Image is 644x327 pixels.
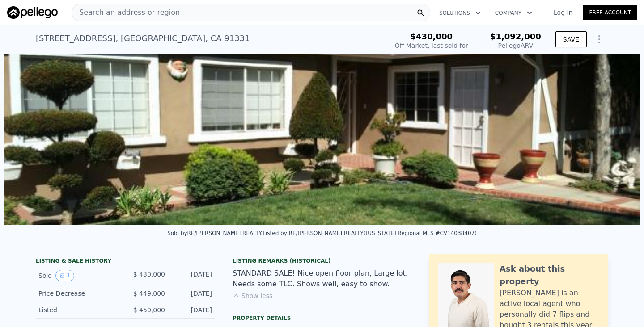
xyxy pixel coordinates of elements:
div: [STREET_ADDRESS] , [GEOGRAPHIC_DATA] , CA 91331 [36,32,250,45]
div: Property details [233,314,411,322]
div: Pellego ARV [490,41,541,50]
span: $ 449,000 [133,290,165,297]
div: Ask about this property [500,263,599,288]
div: [DATE] [172,306,212,314]
img: Sale: 160520827 Parcel: 125361069 [4,54,640,225]
div: STANDARD SALE! Nice open floor plan, Large lot. Needs some TLC. Shows well, easy to show. [233,268,411,289]
div: Listed by RE/[PERSON_NAME] REALTY ([US_STATE] Regional MLS #CV14038407) [263,230,477,236]
span: $ 450,000 [133,306,165,314]
button: Solutions [432,5,488,21]
button: Show Options [590,30,608,48]
span: $ 430,000 [133,271,165,278]
button: Show less [233,291,272,300]
span: Search an address or region [72,7,180,18]
div: Off Market, last sold for [395,41,468,50]
div: Price Decrease [38,289,118,298]
span: $430,000 [411,32,453,41]
a: Log In [543,8,583,17]
div: LISTING & SALE HISTORY [36,257,215,266]
img: Pellego [7,6,58,19]
div: Sold [38,270,118,281]
div: [DATE] [172,289,212,298]
div: Listed [38,306,118,314]
span: $1,092,000 [490,32,541,41]
div: Listing Remarks (Historical) [233,257,411,264]
div: Sold by RE/[PERSON_NAME] REALTY . [167,230,263,236]
a: Free Account [583,5,637,20]
button: View historical data [55,270,74,281]
button: Company [488,5,539,21]
button: SAVE [555,31,587,47]
div: [DATE] [172,270,212,281]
